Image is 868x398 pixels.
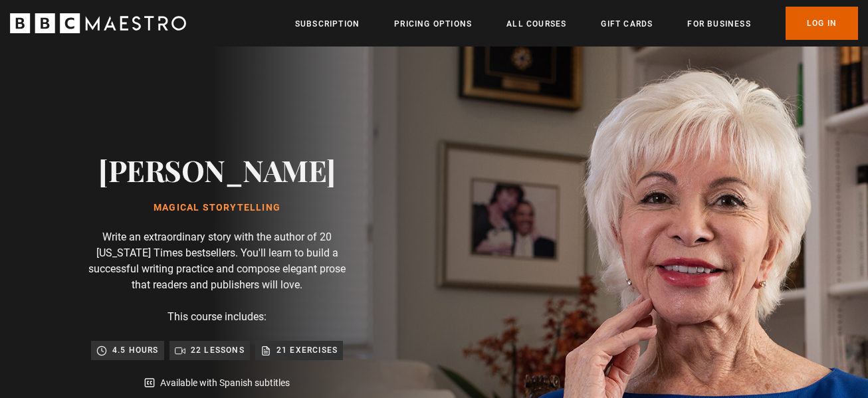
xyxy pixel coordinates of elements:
p: This course includes: [167,309,267,325]
nav: Primary [295,7,858,40]
a: Log In [786,7,858,40]
h2: [PERSON_NAME] [98,153,336,187]
svg: BBC Maestro [10,13,186,33]
a: Pricing Options [394,17,472,31]
a: Subscription [295,17,360,31]
p: Write an extraordinary story with the author of 20 [US_STATE] Times bestsellers. You'll learn to ... [84,229,350,293]
a: All Courses [506,17,566,31]
h1: Magical Storytelling [98,203,336,213]
a: For business [687,17,750,31]
a: Gift Cards [601,17,653,31]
